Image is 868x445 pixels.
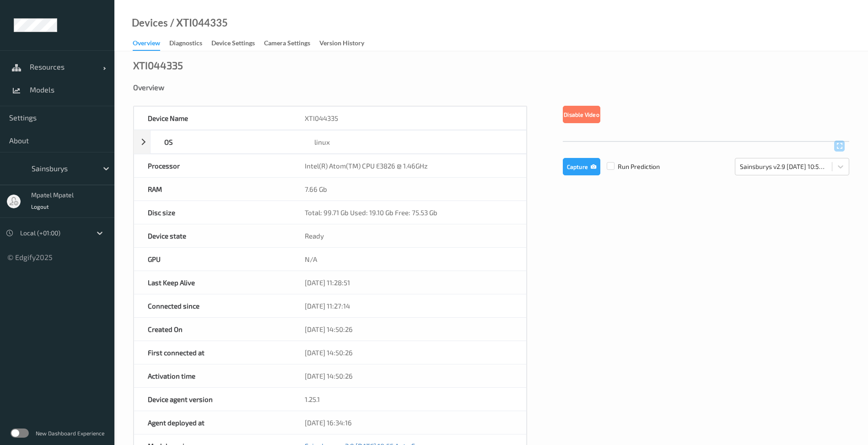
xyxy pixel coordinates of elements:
[211,38,255,50] div: Device Settings
[291,248,526,271] div: N/A
[133,38,160,51] div: Overview
[291,224,526,247] div: Ready
[319,37,373,50] a: Version History
[133,60,183,70] div: XTI044335
[291,341,526,364] div: [DATE] 14:50:26
[133,37,169,51] a: Overview
[291,271,526,294] div: [DATE] 11:28:51
[600,162,660,171] span: Run Prediction
[291,294,526,317] div: [DATE] 11:27:14
[264,38,310,50] div: Camera Settings
[291,178,526,201] div: 7.66 Gb
[291,107,526,130] div: XTI044335
[291,364,526,387] div: [DATE] 14:50:26
[563,158,600,175] button: Capture
[134,294,291,317] div: Connected since
[134,411,291,434] div: Agent deployed at
[291,201,526,224] div: Total: 99.71 Gb Used: 19.10 Gb Free: 75.53 Gb
[169,38,202,50] div: Diagnostics
[151,130,301,153] div: OS
[168,18,228,27] div: / XTI044335
[134,248,291,271] div: GPU
[134,154,291,177] div: Processor
[134,388,291,411] div: Device agent version
[132,18,168,27] a: Devices
[134,130,527,154] div: OSlinux
[134,107,291,130] div: Device Name
[134,178,291,201] div: RAM
[134,201,291,224] div: Disc size
[134,318,291,341] div: Created On
[301,130,526,153] div: linux
[211,37,264,50] a: Device Settings
[291,154,526,177] div: Intel(R) Atom(TM) CPU E3826 @ 1.46GHz
[319,38,364,50] div: Version History
[134,341,291,364] div: First connected at
[133,83,849,92] div: Overview
[169,37,211,50] a: Diagnostics
[134,364,291,387] div: Activation time
[291,411,526,434] div: [DATE] 16:34:16
[291,318,526,341] div: [DATE] 14:50:26
[563,106,600,123] button: Disable Video
[134,224,291,247] div: Device state
[134,271,291,294] div: Last Keep Alive
[291,388,526,411] div: 1.25.1
[264,37,319,50] a: Camera Settings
